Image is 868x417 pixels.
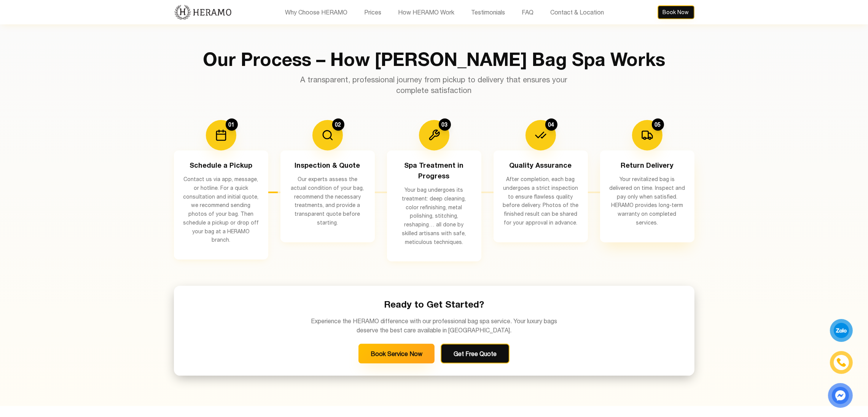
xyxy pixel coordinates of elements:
[306,316,562,335] p: Experience the HERAMO difference with our professional bag spa service. Your luxury bags deserve ...
[290,160,366,170] h3: Inspection & Quote
[362,7,384,17] button: Prices
[396,160,472,181] h3: Spa Treatment in Progress
[183,160,259,170] h3: Schedule a Pickup
[290,175,366,227] p: Our experts assess the actual condition of your bag, recommend the necessary treatments, and prov...
[652,119,664,131] div: 05
[658,5,694,19] button: Book Now
[174,4,232,20] img: new-logo.3f60348b.png
[519,7,536,17] button: FAQ
[545,119,557,131] div: 04
[174,50,694,68] h2: Our Process – How [PERSON_NAME] Bag Spa Works
[441,344,510,364] button: Get Free Quote
[396,7,457,17] button: How HERAMO Work
[609,160,685,170] h3: Return Delivery
[358,344,435,364] button: Book Service Now
[469,7,507,17] button: Testimonials
[503,175,579,227] p: After completion, each bag undergoes a strict inspection to ensure flawless quality before delive...
[831,352,852,373] a: phone-icon
[183,175,259,244] p: Contact us via app, message, or hotline. For a quick consultation and initial quote, we recommend...
[332,119,344,131] div: 02
[288,74,580,96] p: A transparent, professional journey from pickup to delivery that ensures your complete satisfaction
[503,160,579,170] h3: Quality Assurance
[548,7,606,17] button: Contact & Location
[283,7,350,17] button: Why Choose HERAMO
[226,119,238,131] div: 01
[186,298,682,310] h3: Ready to Get Started?
[396,186,472,246] p: Your bag undergoes its treatment: deep cleaning, color refinishing, metal polishing, stitching, r...
[609,175,685,227] p: Your revitalized bag is delivered on time. Inspect and pay only when satisfied. HERAMO provides l...
[837,358,846,367] img: phone-icon
[439,119,451,131] div: 03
